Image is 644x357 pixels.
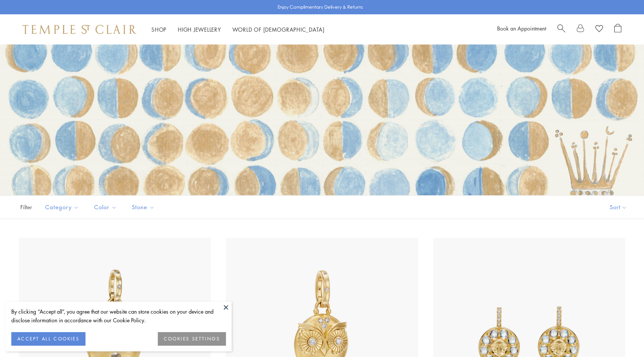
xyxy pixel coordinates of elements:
[23,25,136,34] img: Temple St. Clair
[497,25,546,32] a: Book an Appointment
[606,322,636,349] iframe: Gorgias live chat messenger
[614,24,621,35] a: Open Shopping Bag
[278,3,363,11] p: Enjoy Complimentary Delivery & Returns
[232,26,325,33] a: World of [DEMOGRAPHIC_DATA]World of [DEMOGRAPHIC_DATA]
[90,202,122,212] span: Color
[11,332,85,346] button: ACCEPT ALL COOKIES
[126,199,160,216] button: Stone
[178,26,221,33] a: High JewelleryHigh Jewellery
[11,307,226,325] div: By clicking “Accept all”, you agree that our website can store cookies on your device and disclos...
[595,24,603,35] a: View Wishlist
[557,24,565,35] a: Search
[593,196,644,219] button: Show sort by
[158,332,226,346] button: COOKIES SETTINGS
[151,26,166,33] a: ShopShop
[151,25,325,34] nav: Main navigation
[40,199,85,216] button: Category
[128,202,160,212] span: Stone
[41,202,85,212] span: Category
[89,199,122,216] button: Color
